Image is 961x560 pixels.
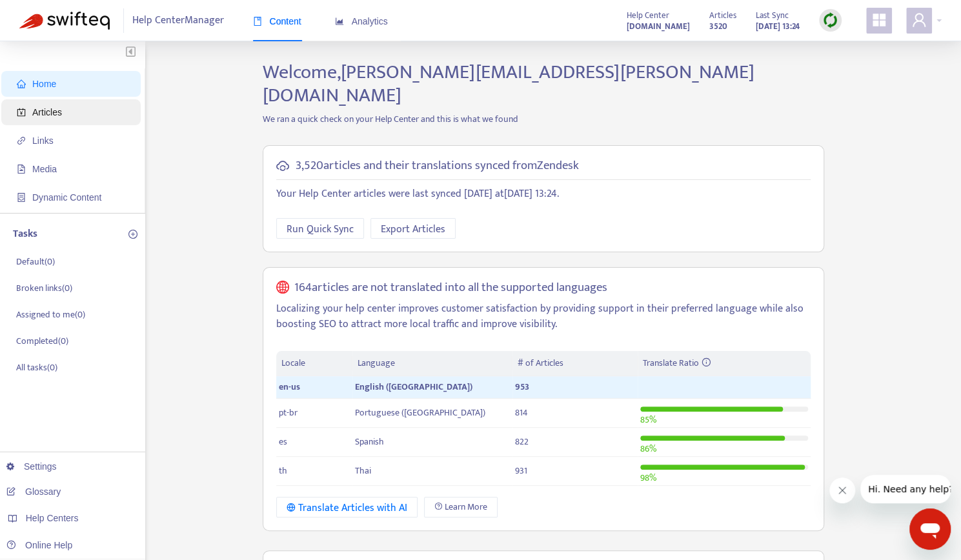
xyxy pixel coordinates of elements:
[709,19,727,34] strong: 3520
[276,281,289,295] span: global
[709,8,736,23] span: Articles
[16,334,68,348] p: Completed ( 0 )
[911,12,927,28] span: user
[355,463,371,478] span: Thai
[6,486,61,497] a: Glossary
[276,186,811,202] p: Your Help Center articles were last synced [DATE] at [DATE] 13:24 .
[16,255,55,268] p: Default ( 0 )
[829,477,855,503] iframe: Close message
[26,513,79,523] span: Help Centers
[13,226,37,242] p: Tasks
[17,79,26,88] span: home
[640,441,656,456] span: 86 %
[279,463,287,478] span: th
[132,8,224,33] span: Help Center Manager
[512,351,637,376] th: # of Articles
[355,434,384,449] span: Spanish
[287,221,354,237] span: Run Quick Sync
[515,405,528,420] span: 814
[16,281,72,295] p: Broken links ( 0 )
[276,159,289,172] span: cloud-sync
[32,135,54,146] span: Links
[909,508,951,550] iframe: Button to launch messaging window
[515,463,527,478] span: 931
[515,434,529,449] span: 822
[335,16,388,26] span: Analytics
[860,475,951,503] iframe: Message from company
[19,12,110,30] img: Swifteq
[8,9,93,19] span: Hi. Need any help?
[17,165,26,174] span: file-image
[287,500,407,516] div: Translate Articles with AI
[335,17,344,26] span: area-chart
[294,281,607,295] h5: 164 articles are not translated into all the supported languages
[352,351,512,376] th: Language
[756,19,800,34] strong: [DATE] 13:24
[17,108,26,117] span: account-book
[17,193,26,202] span: container
[381,221,445,237] span: Export Articles
[128,230,137,239] span: plus-circle
[296,159,579,174] h5: 3,520 articles and their translations synced from Zendesk
[756,8,789,23] span: Last Sync
[279,434,287,449] span: es
[370,218,456,239] button: Export Articles
[17,136,26,145] span: link
[32,107,62,117] span: Articles
[640,470,656,485] span: 98 %
[32,192,101,203] span: Dynamic Content
[445,500,487,514] span: Learn More
[627,8,669,23] span: Help Center
[276,351,352,376] th: Locale
[16,361,57,374] p: All tasks ( 0 )
[253,17,262,26] span: book
[627,19,690,34] strong: [DOMAIN_NAME]
[16,308,85,321] p: Assigned to me ( 0 )
[253,16,301,26] span: Content
[627,19,690,34] a: [DOMAIN_NAME]
[871,12,887,28] span: appstore
[643,356,805,370] div: Translate Ratio
[6,461,57,472] a: Settings
[263,56,754,112] span: Welcome, [PERSON_NAME][EMAIL_ADDRESS][PERSON_NAME][DOMAIN_NAME]
[276,301,811,332] p: Localizing your help center improves customer satisfaction by providing support in their preferre...
[355,379,472,394] span: English ([GEOGRAPHIC_DATA])
[32,164,57,174] span: Media
[253,112,834,126] p: We ran a quick check on your Help Center and this is what we found
[279,379,300,394] span: en-us
[515,379,529,394] span: 953
[424,497,498,517] a: Learn More
[822,12,838,28] img: sync.dc5367851b00ba804db3.png
[355,405,485,420] span: Portuguese ([GEOGRAPHIC_DATA])
[276,497,418,517] button: Translate Articles with AI
[6,540,72,550] a: Online Help
[279,405,298,420] span: pt-br
[640,412,656,427] span: 85 %
[276,218,364,239] button: Run Quick Sync
[32,79,56,89] span: Home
